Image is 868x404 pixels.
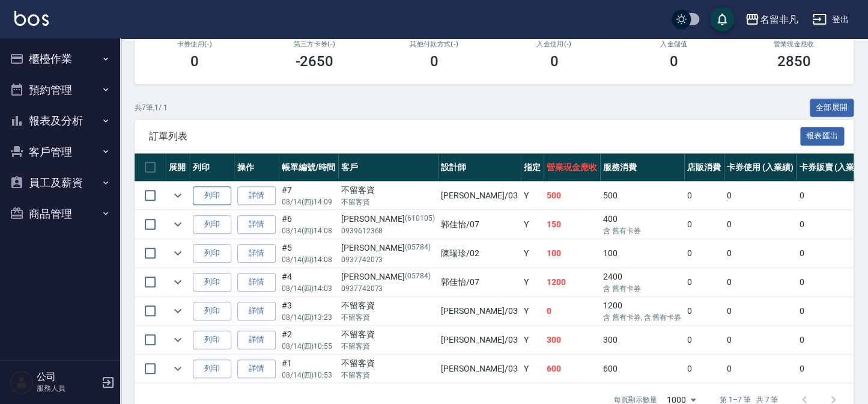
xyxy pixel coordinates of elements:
[5,105,115,136] button: 報表及分析
[389,40,480,48] h2: 其他付款方式(-)
[37,383,98,394] p: 服務人員
[341,312,435,323] p: 不留客資
[724,268,797,296] td: 0
[724,326,797,354] td: 0
[544,355,600,383] td: 600
[724,297,797,325] td: 0
[600,355,684,383] td: 600
[37,371,98,383] h5: 公司
[341,197,435,207] p: 不留客資
[169,331,187,349] button: expand row
[269,40,360,48] h2: 第三方卡券(-)
[800,127,845,145] button: 報表匯出
[684,182,724,210] td: 0
[684,355,724,383] td: 0
[169,215,187,233] button: expand row
[5,167,115,198] button: 員工及薪資
[341,242,435,254] div: [PERSON_NAME]
[740,7,803,32] button: 名留非凡
[759,12,798,27] div: 名留非凡
[341,184,435,197] div: 不留客資
[279,182,338,210] td: #7
[237,360,276,378] a: 詳情
[600,268,684,296] td: 2400
[724,153,797,182] th: 卡券使用 (入業績)
[544,210,600,239] td: 150
[237,302,276,320] a: 詳情
[282,283,335,294] p: 08/14 (四) 14:03
[748,40,840,48] h2: 營業現金應收
[603,312,681,323] p: 含 舊有卡券, 含 舊有卡券
[628,40,720,48] h2: 入金儲值
[438,182,521,210] td: [PERSON_NAME] /03
[237,186,276,205] a: 詳情
[338,153,438,182] th: 客戶
[279,268,338,296] td: #4
[521,210,544,239] td: Y
[405,271,431,283] p: (05784)
[5,75,115,106] button: 預約管理
[600,182,684,210] td: 500
[169,360,187,378] button: expand row
[5,198,115,230] button: 商品管理
[521,297,544,325] td: Y
[438,297,521,325] td: [PERSON_NAME] /03
[521,268,544,296] td: Y
[600,153,684,182] th: 服務消費
[295,53,333,70] h3: -2650
[684,326,724,354] td: 0
[237,331,276,349] a: 詳情
[190,153,234,182] th: 列印
[405,213,435,225] p: (610105)
[193,273,231,292] button: 列印
[724,182,797,210] td: 0
[544,326,600,354] td: 300
[237,273,276,292] a: 詳情
[777,53,810,70] h3: 2850
[724,210,797,239] td: 0
[341,271,435,283] div: [PERSON_NAME]
[521,355,544,383] td: Y
[600,239,684,268] td: 100
[14,11,49,26] img: Logo
[544,297,600,325] td: 0
[279,326,338,354] td: #2
[603,283,681,294] p: 含 舊有卡券
[341,341,435,352] p: 不留客資
[405,242,431,254] p: (05784)
[684,268,724,296] td: 0
[544,268,600,296] td: 1200
[438,268,521,296] td: 郭佳怡 /07
[279,153,338,182] th: 帳單編號/時間
[438,326,521,354] td: [PERSON_NAME] /03
[544,239,600,268] td: 100
[282,312,335,323] p: 08/14 (四) 13:23
[603,225,681,236] p: 含 舊有卡券
[341,254,435,265] p: 0937742073
[341,328,435,341] div: 不留客資
[800,130,845,141] a: 報表匯出
[521,326,544,354] td: Y
[234,153,279,182] th: 操作
[5,43,115,75] button: 櫃檯作業
[521,239,544,268] td: Y
[810,99,854,117] button: 全部展開
[710,7,734,31] button: save
[438,239,521,268] td: 陳瑞珍 /02
[282,197,335,207] p: 08/14 (四) 14:09
[684,210,724,239] td: 0
[282,225,335,236] p: 08/14 (四) 14:08
[438,210,521,239] td: 郭佳怡 /07
[521,153,544,182] th: 指定
[509,40,600,48] h2: 入金使用(-)
[341,213,435,225] div: [PERSON_NAME]
[282,370,335,381] p: 08/14 (四) 10:53
[684,297,724,325] td: 0
[724,355,797,383] td: 0
[279,297,338,325] td: #3
[193,360,231,378] button: 列印
[237,244,276,263] a: 詳情
[193,186,231,205] button: 列印
[193,331,231,349] button: 列印
[149,130,800,142] span: 訂單列表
